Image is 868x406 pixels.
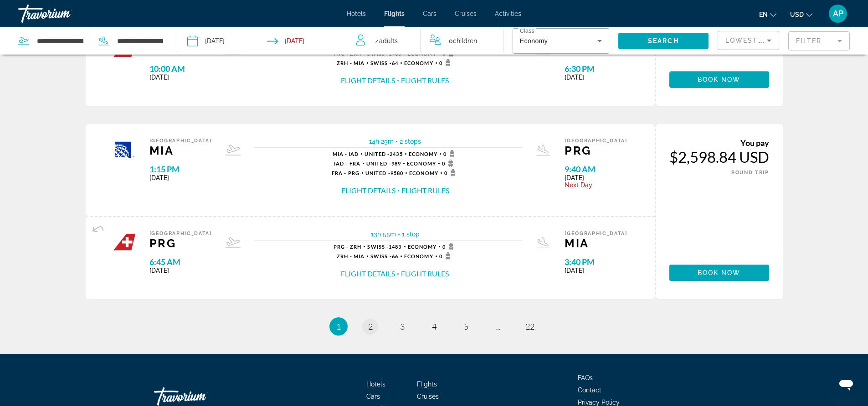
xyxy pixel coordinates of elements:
[790,11,804,18] span: USD
[375,35,398,47] span: 4
[347,10,366,17] a: Hotels
[404,253,433,259] span: Economy
[401,75,449,85] button: Flight Rules
[370,253,398,259] span: 66
[267,27,304,55] button: Return date: Oct 29, 2025
[365,170,390,176] span: United -
[439,59,453,66] span: 0
[578,386,601,394] a: Contact
[149,64,212,74] span: 10:00 AM
[149,138,212,144] span: [GEOGRAPHIC_DATA]
[417,381,437,388] a: Flights
[495,321,501,331] span: ...
[565,74,627,81] span: [DATE]
[366,393,380,400] a: Cars
[409,151,438,157] span: Economy
[565,257,627,267] span: 3:40 PM
[149,236,212,250] span: PRG
[618,33,709,49] button: Search
[565,174,627,181] span: [DATE]
[444,169,458,176] span: 0
[423,10,437,17] a: Cars
[401,185,449,195] button: Flight Rules
[443,150,457,157] span: 0
[366,160,401,166] span: 989
[669,148,769,166] div: $2,598.84 USD
[400,138,421,145] span: 2 stops
[698,76,741,83] span: Book now
[455,10,477,17] span: Cruises
[826,4,850,23] button: User Menu
[449,35,477,47] span: 0
[370,253,392,259] span: Swiss -
[371,231,396,238] span: 13h 55m
[337,253,365,259] span: ZRH - MIA
[565,144,627,157] span: PRG
[365,151,390,157] span: United -
[332,170,360,176] span: FRA - PRG
[367,244,401,250] span: 1483
[86,317,783,336] nav: Pagination
[725,35,771,46] mat-select: Sort by
[347,27,503,55] button: Travelers: 4 adults, 0 children
[366,381,385,388] a: Hotels
[520,37,548,45] span: Economy
[790,8,812,21] button: Change currency
[442,160,456,167] span: 0
[578,374,593,381] a: FAQs
[669,265,769,281] a: Book now
[565,138,627,144] span: [GEOGRAPHIC_DATA]
[565,231,627,236] span: [GEOGRAPHIC_DATA]
[365,170,403,176] span: 9580
[341,185,395,195] button: Flight Details
[495,10,521,17] a: Activities
[759,11,768,18] span: en
[149,164,212,174] span: 1:15 PM
[334,244,362,250] span: PRG - ZRH
[149,144,212,157] span: MIA
[384,10,405,17] a: Flights
[832,370,861,399] iframe: Button to launch messaging window
[520,28,534,34] mat-label: Class
[464,321,468,331] span: 5
[669,71,769,88] button: Book now
[453,37,477,45] span: Children
[400,321,405,331] span: 3
[402,231,420,238] span: 1 stop
[788,31,850,51] button: Filter
[759,8,776,21] button: Change language
[408,244,437,250] span: Economy
[341,75,395,85] button: Flight Details
[725,37,784,44] span: Lowest Price
[149,74,212,81] span: [DATE]
[366,160,391,166] span: United -
[368,321,373,331] span: 2
[409,170,438,176] span: Economy
[442,243,457,250] span: 0
[565,181,627,189] span: Next Day
[833,9,843,18] span: AP
[578,399,620,406] a: Privacy Policy
[401,269,449,279] button: Flight Rules
[149,257,212,267] span: 6:45 AM
[565,236,627,250] span: MIA
[187,27,225,55] button: Depart date: Oct 17, 2025
[669,138,769,148] div: You pay
[404,60,433,66] span: Economy
[334,160,360,166] span: IAD - FRA
[369,138,394,145] span: 14h 25m
[417,393,439,400] a: Cruises
[333,151,359,157] span: MIA - IAD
